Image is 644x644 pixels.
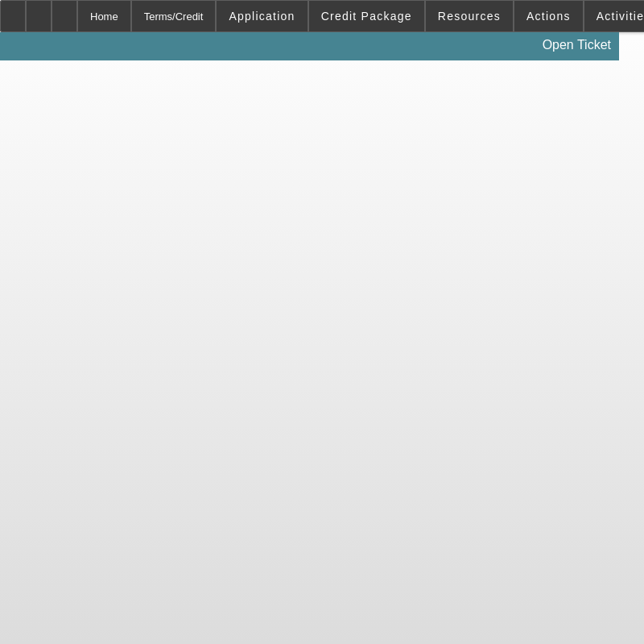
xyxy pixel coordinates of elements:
[526,10,571,23] span: Actions
[309,1,424,31] button: Credit Package
[426,1,513,31] button: Resources
[536,31,617,59] a: Open Ticket
[321,10,412,23] span: Credit Package
[514,1,583,31] button: Actions
[217,1,307,31] button: Application
[438,10,501,23] span: Resources
[229,10,295,23] span: Application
